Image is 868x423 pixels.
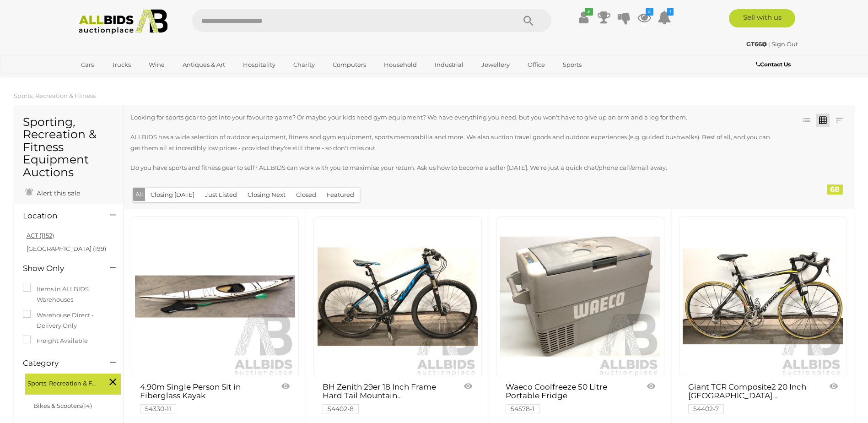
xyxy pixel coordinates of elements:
[429,57,469,72] a: Industrial
[135,217,295,377] img: 4.90m Single Person Sit in Fiberglass Kayak
[683,217,843,377] img: Giant TCR Composite2 20 Inch Carbon Frame Road Bike with Aero Carbon Forks
[827,184,843,195] div: 68
[768,40,770,48] span: |
[133,188,146,201] button: All
[637,9,651,26] a: 4
[14,92,96,99] a: Sports, Recreation & Fitness
[658,9,671,26] a: 1
[34,189,80,197] span: Alert this sale
[130,132,781,153] p: ALLBIDS has a wide selection of outdoor equipment, fitness and gym equipment, sports memorabilia ...
[130,112,781,123] p: Looking for sports gear to get into your favourite game? Or maybe your kids need gym equipment? W...
[23,116,114,179] h1: Sporting, Recreation & Fitness Equipment Auctions
[746,40,768,48] a: GT66
[82,402,92,409] span: (14)
[688,383,815,412] a: Giant TCR Composite2 20 Inch [GEOGRAPHIC_DATA] .. 54402-7
[33,402,92,409] a: Bikes & Scooters(14)
[242,188,291,202] button: Closing Next
[291,188,322,202] button: Closed
[318,217,478,377] img: BH Zenith 29er 18 Inch Frame Hard Tail Mountain Bike
[140,383,267,412] a: 4.90m Single Person Sit in Fiberglass Kayak 54330-11
[23,336,88,346] label: Freight Available
[378,57,423,72] a: Household
[585,8,593,16] i: ✔
[27,376,96,389] span: Sports, Recreation & Fitness
[177,57,231,72] a: Antiques & Art
[143,57,171,72] a: Wine
[106,57,137,72] a: Trucks
[74,9,173,34] img: Allbids.com.au
[557,57,588,72] a: Sports
[756,60,793,70] a: Contact Us
[75,57,100,72] a: Cars
[75,72,152,87] a: [GEOGRAPHIC_DATA]
[500,217,660,377] img: Waeco Coolfreeze 50 Litre Portable Fridge
[237,57,281,72] a: Hospitality
[506,383,633,412] a: Waeco Coolfreeze 50 Litre Portable Fridge 54578-1
[130,163,781,173] p: Do you have sports and fitness gear to sell? ALLBIDS can work with you to maximise your return. A...
[646,8,653,16] i: 4
[27,232,54,239] a: ACT (1152)
[577,9,591,26] a: ✔
[23,264,97,273] h4: Show Only
[746,40,767,48] strong: GT66
[679,216,847,377] a: Giant TCR Composite2 20 Inch Carbon Frame Road Bike with Aero Carbon Forks
[145,188,200,202] button: Closing [DATE]
[199,188,243,202] button: Just Listed
[475,57,516,72] a: Jewellery
[321,188,360,202] button: Featured
[131,216,299,377] a: 4.90m Single Person Sit in Fiberglass Kayak
[327,57,372,72] a: Computers
[522,57,551,72] a: Office
[729,9,795,27] a: Sell with us
[313,216,481,377] a: BH Zenith 29er 18 Inch Frame Hard Tail Mountain Bike
[23,359,97,368] h4: Category
[23,284,114,305] label: Items in ALLBIDS Warehouses
[23,185,82,199] a: Alert this sale
[506,9,551,32] button: Search
[323,383,450,412] a: BH Zenith 29er 18 Inch Frame Hard Tail Mountain.. 54402-8
[756,61,791,68] b: Contact Us
[771,40,798,48] a: Sign Out
[287,57,321,72] a: Charity
[496,216,664,377] a: Waeco Coolfreeze 50 Litre Portable Fridge
[23,310,114,331] label: Warehouse Direct - Delivery Only
[23,211,97,220] h4: Location
[27,245,106,252] a: [GEOGRAPHIC_DATA] (199)
[667,8,674,16] i: 1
